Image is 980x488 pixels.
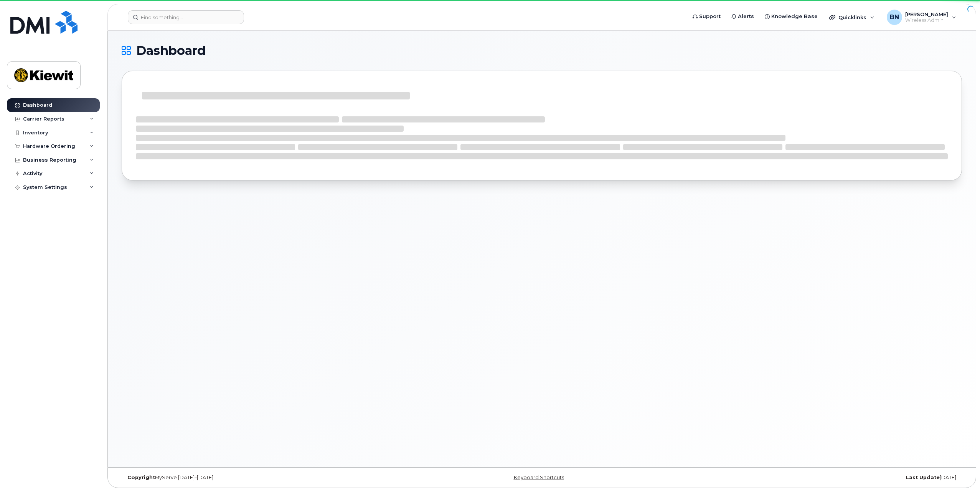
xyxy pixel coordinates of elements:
div: MyServe [DATE]–[DATE] [122,475,402,481]
strong: Last Update [906,475,940,480]
span: Dashboard [136,45,206,56]
div: [DATE] [682,475,962,481]
strong: Copyright [127,475,155,480]
a: Keyboard Shortcuts [514,475,564,480]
